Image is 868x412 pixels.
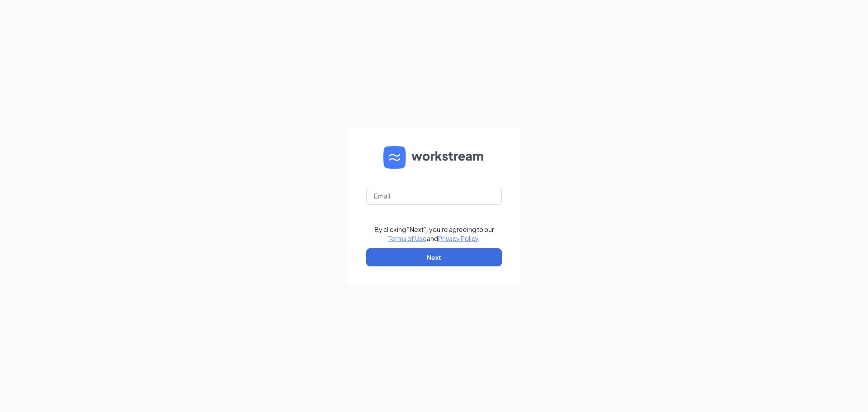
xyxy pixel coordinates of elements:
a: Terms of Use [388,234,427,242]
input: Email [366,187,502,205]
img: WS logo and Workstream text [383,146,485,169]
div: By clicking "Next", you're agreeing to our and . [374,225,494,243]
a: Privacy Policy [438,234,478,242]
button: Next [366,248,502,266]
